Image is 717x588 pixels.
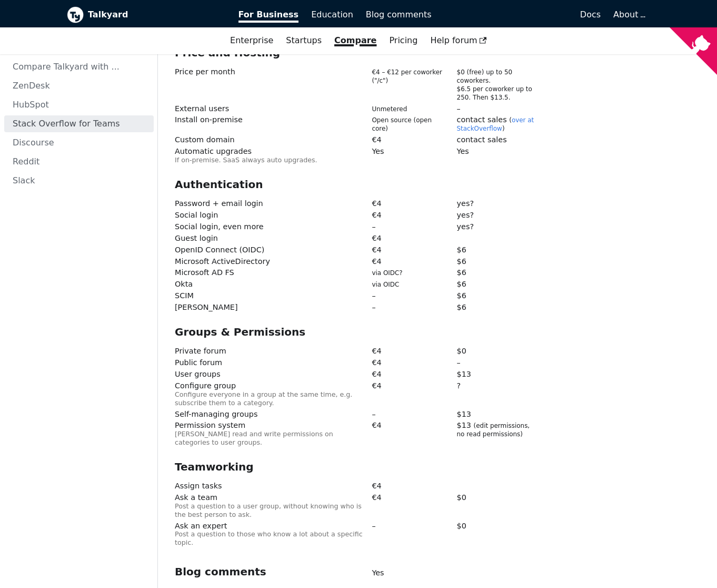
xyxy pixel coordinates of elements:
[175,326,561,339] h3: Groups & Permissions
[364,494,449,502] span: € 4
[449,370,534,379] span: $ 13
[372,269,402,277] span: via OIDC?
[175,246,264,254] span: OpenID Connect (OIDC)
[175,135,235,144] span: Custom domain
[175,280,193,288] span: Okta
[449,292,534,300] span: $ 6
[364,410,449,419] span: –
[360,6,438,24] a: Blog comments
[449,269,534,277] span: $ 6
[372,105,407,113] span: Unmetered
[175,67,235,76] span: Price per month
[449,494,534,502] span: $0
[4,153,154,170] a: Reddit
[364,370,449,379] span: € 4
[364,136,449,144] span: € 4
[175,502,362,518] span: Post a question to a user group, without knowing who is the best person to ask.
[364,522,449,531] span: –
[613,9,644,19] a: About
[364,223,449,231] span: –
[4,96,154,113] a: HubSpot
[364,148,449,156] span: Yes
[175,303,238,311] span: [PERSON_NAME]
[457,116,534,132] span: ( )
[580,9,601,19] span: Docs
[175,358,222,367] span: Public forum
[438,6,608,24] a: Docs
[175,211,218,219] span: Social login
[175,268,234,277] span: Microsoft AD FS
[449,148,534,156] span: Yes
[175,421,245,429] span: Permission system
[4,134,154,151] a: Discourse
[238,9,299,23] span: For Business
[424,32,493,50] a: Help forum
[175,257,270,266] span: Microsoft ActiveDirectory
[175,565,364,579] h3: Blog comments
[457,422,530,438] span: (edit permissions, no read permissions)
[372,68,442,84] span: €4 – €12 per coworker ("/c")
[334,35,376,45] a: Compare
[372,116,432,132] span: Open source (open core)
[364,422,449,430] span: € 4
[449,382,534,390] span: ?
[175,104,229,113] span: External users
[364,211,449,220] span: € 4
[449,347,534,356] span: $0
[305,6,360,24] a: Education
[175,460,561,474] h3: Teamworking
[372,281,399,288] span: via OIDC
[364,246,449,254] span: € 4
[383,32,424,50] a: Pricing
[364,303,449,312] span: –
[175,199,263,208] span: Password + email login
[175,390,352,407] span: Configure everyone in a group at the same time, e.g. subscribe them to a category.
[175,381,236,390] span: Configure group
[366,9,432,19] span: Blog comments
[449,359,534,367] span: –
[364,569,449,577] div: Yes
[175,291,194,300] span: SCIM
[175,522,227,530] span: Ask an expert
[280,32,328,50] a: Startups
[175,234,218,242] span: Guest login
[311,9,353,19] span: Education
[364,347,449,356] span: € 4
[449,522,534,531] span: $0
[449,258,534,266] span: $ 6
[88,8,224,22] b: Talkyard
[4,172,154,189] a: Slack
[449,410,534,419] span: $ 13
[175,370,221,378] span: User groups
[4,77,154,94] a: ZenDesk
[175,115,243,124] span: Install on-premise
[364,292,449,300] span: –
[457,116,534,132] a: over at StackOverflow
[175,493,217,502] span: Ask a team
[67,6,84,23] img: Talkyard logo
[224,32,280,50] a: Enterprise
[232,6,305,24] a: For Business
[4,58,154,75] a: Compare Talkyard with ...
[175,222,264,231] span: Social login, even more
[364,234,449,243] span: € 4
[430,35,487,45] span: Help forum
[449,200,534,208] span: yes?
[175,430,333,446] span: [PERSON_NAME] read and write permissions on categories to user groups.
[449,136,534,144] span: contact sales
[449,303,534,312] span: $ 6
[175,156,317,164] span: If on-premise. SaaS always auto upgrades.
[449,211,534,220] span: yes?
[449,280,534,289] span: $ 6
[457,68,532,101] span: $0 (free) up to 50 coworkers. $6.5 per coworker up to 250. Then $13.5.
[457,421,471,429] span: $ 13
[449,105,534,113] span: –
[364,359,449,367] span: € 4
[175,530,363,546] span: Post a question to those who know a lot about a specific topic.
[449,223,534,231] span: yes?
[175,347,226,355] span: Private forum
[364,382,449,390] span: € 4
[449,246,534,254] span: $ 6
[175,482,222,490] span: Assign tasks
